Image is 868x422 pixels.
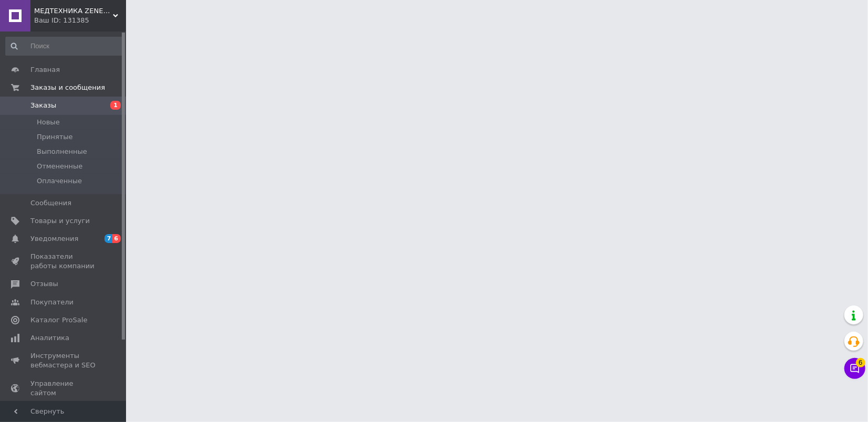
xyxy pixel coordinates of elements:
[30,252,97,271] span: Показатели работы компании
[30,216,90,226] span: Товары и услуги
[37,162,82,171] span: Отмененные
[37,147,87,156] span: Выполненные
[104,234,113,243] span: 7
[34,6,113,16] span: МЕДТЕХНИКА ZENET-ДНЕПР - Медицинское и массажное оборудование
[110,101,121,110] span: 1
[37,132,73,142] span: Принятые
[30,379,97,398] span: Управление сайтом
[30,279,58,289] span: Отзывы
[30,83,105,92] span: Заказы и сообщения
[856,358,865,367] span: 6
[30,298,74,307] span: Покупатели
[30,65,60,75] span: Главная
[37,176,82,186] span: Оплаченные
[30,315,87,325] span: Каталог ProSale
[37,118,60,127] span: Новые
[30,198,71,208] span: Сообщения
[30,101,56,110] span: Заказы
[30,351,97,370] span: Инструменты вебмастера и SEO
[844,358,865,379] button: Чат с покупателем6
[112,234,121,243] span: 6
[30,333,69,343] span: Аналитика
[5,37,124,56] input: Поиск
[34,16,126,25] div: Ваш ID: 131385
[30,234,78,244] span: Уведомления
